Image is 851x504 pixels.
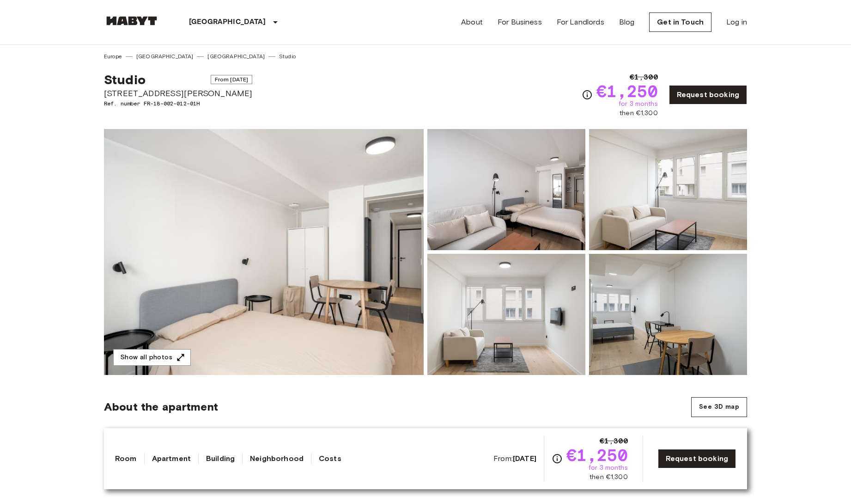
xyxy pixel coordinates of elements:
a: Studio [279,52,296,61]
button: See 3D map [691,397,747,417]
img: Marketing picture of unit FR-18-002-012-01H [104,129,424,375]
span: for 3 months [619,99,658,109]
img: Picture of unit FR-18-002-012-01H [427,254,585,375]
span: €1,300 [630,72,658,83]
a: Request booking [669,85,747,104]
span: Ref. number FR-18-002-012-01H [104,99,252,108]
a: [GEOGRAPHIC_DATA] [136,52,194,61]
span: €1,250 [596,83,658,99]
img: Picture of unit FR-18-002-012-01H [427,129,585,250]
p: [GEOGRAPHIC_DATA] [189,17,266,28]
a: For Landlords [557,17,604,28]
a: Europe [104,52,122,61]
a: Building [206,453,235,464]
span: [STREET_ADDRESS][PERSON_NAME] [104,87,252,99]
span: From [DATE] [211,75,253,84]
span: €1,300 [600,436,628,447]
img: Habyt [104,16,159,25]
a: Neighborhood [250,453,304,464]
a: Costs [319,453,341,464]
a: Get in Touch [649,12,711,32]
svg: Check cost overview for full price breakdown. Please note that discounts apply to new joiners onl... [582,89,593,100]
a: For Business [498,17,542,28]
a: About [461,17,483,28]
img: Picture of unit FR-18-002-012-01H [589,129,747,250]
svg: Check cost overview for full price breakdown. Please note that discounts apply to new joiners onl... [552,453,563,464]
img: Picture of unit FR-18-002-012-01H [589,254,747,375]
span: for 3 months [589,463,628,473]
a: Request booking [658,449,736,468]
span: Studio [104,72,146,87]
a: Apartment [152,453,191,464]
a: [GEOGRAPHIC_DATA] [207,52,265,61]
span: About the apartment [104,400,218,414]
span: then €1,300 [620,109,658,118]
span: From: [493,454,536,464]
b: [DATE] [513,454,536,463]
a: Room [115,453,137,464]
a: Blog [619,17,635,28]
button: Show all photos [113,349,191,366]
span: €1,250 [566,447,628,463]
span: then €1,300 [590,473,628,482]
a: Log in [726,17,747,28]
